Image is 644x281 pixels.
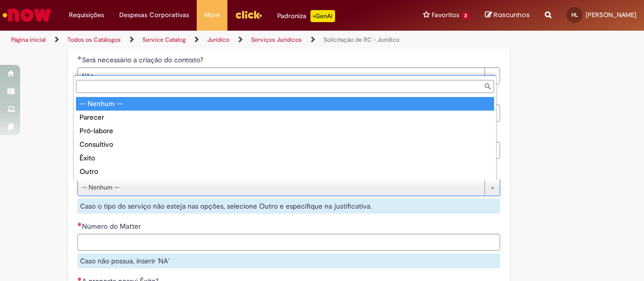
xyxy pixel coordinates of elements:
[76,97,494,111] div: -- Nenhum --
[76,151,494,165] div: Êxito
[76,111,494,124] div: Parecer
[76,165,494,178] div: Outro
[76,138,494,151] div: Consultivo
[76,124,494,138] div: Pró-labore
[74,95,496,180] ul: Tipo de Serviço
